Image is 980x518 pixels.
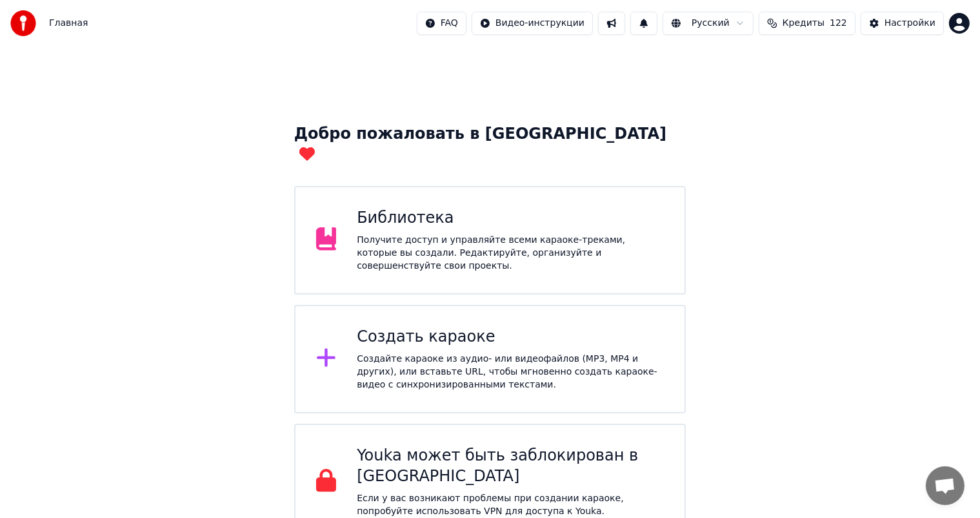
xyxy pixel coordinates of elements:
[357,208,664,229] div: Библиотека
[861,12,944,35] button: Настройки
[49,17,88,30] span: Главная
[926,466,965,505] a: Открытый чат
[49,17,88,30] nav: breadcrumb
[417,12,466,35] button: FAQ
[783,17,825,30] span: Кредиты
[885,17,935,30] div: Настройки
[830,17,847,30] span: 122
[357,353,664,391] div: Создайте караоке из аудио- или видеофайлов (MP3, MP4 и других), или вставьте URL, чтобы мгновенно...
[472,12,593,35] button: Видео-инструкции
[357,327,664,347] div: Создать караоке
[294,124,686,165] div: Добро пожаловать в [GEOGRAPHIC_DATA]
[10,10,36,36] img: youka
[357,446,664,487] div: Youka может быть заблокирован в [GEOGRAPHIC_DATA]
[357,492,664,518] p: Если у вас возникают проблемы при создании караоке, попробуйте использовать VPN для доступа к Youka.
[759,12,855,35] button: Кредиты122
[357,234,664,273] div: Получите доступ и управляйте всеми караоке-треками, которые вы создали. Редактируйте, организуйте...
